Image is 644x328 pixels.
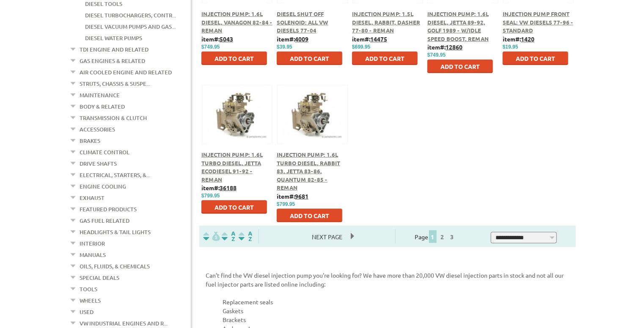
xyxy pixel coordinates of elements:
a: Manuals [80,249,106,260]
a: TDI Engine and Related [80,44,149,55]
button: Add to Cart [352,52,418,65]
a: Struts, Chassis & Suspe... [80,78,150,89]
button: Add to Cart [201,200,267,214]
u: 9681 [295,192,308,200]
a: Injection Pump: 1.6L Turbo Diesel, Jetta ECOdiesel 91-92 - Reman [201,151,263,183]
a: Accessories [80,124,115,135]
span: 1 [429,230,437,243]
a: 3 [449,233,456,241]
li: Replacement seals [223,298,570,306]
a: Tools [80,284,97,295]
u: 12860 [446,43,462,51]
button: Add to Cart [427,60,493,73]
a: Air Cooled Engine and Related [80,67,172,78]
span: $749.95 [427,52,446,58]
span: $39.95 [277,44,292,50]
b: item#: [427,43,462,51]
img: Sort by Sales Rank [237,232,254,241]
a: Wheels [80,295,101,306]
a: Next Page [303,233,351,241]
span: $799.95 [277,201,295,207]
span: Add to Cart [215,203,254,211]
li: Gaskets [223,306,570,315]
a: Used [80,306,94,317]
a: Brakes [80,135,100,146]
a: Engine Cooling [80,181,126,192]
a: Headlights & Tail Lights [80,227,151,238]
button: Add to Cart [201,52,267,65]
span: Add to Cart [290,55,329,62]
div: Page [395,230,476,243]
li: Brackets [223,315,570,324]
b: item#: [277,192,308,200]
b: item#: [201,184,237,191]
a: Injection Pump: 1.5L Diesel, Rabbit, Dasher 77-80 - Reman [352,10,420,34]
a: Oils, Fluids, & Chemicals [80,261,150,272]
span: Next Page [303,230,351,243]
u: 36188 [220,184,237,191]
a: Injection Pump: 1.6L Diesel, Jetta 89-92, Golf 1989 - w/Idle Speed Boost, Reman [427,10,489,42]
a: Featured Products [80,204,137,215]
span: Add to Cart [215,55,254,62]
u: 5043 [220,35,233,43]
span: $799.95 [201,193,220,199]
a: Interior [80,238,105,249]
a: Diesel Shut Off Solenoid: All VW Diesels 77-04 [277,10,328,34]
a: Diesel Vacuum Pumps and Gas... [85,21,176,32]
span: Add to Cart [365,55,405,62]
p: Can't find the VW diesel injection pump you're looking for? We have more than 20,000 VW diesel in... [206,271,570,289]
button: Add to Cart [277,52,342,65]
img: Sort by Headline [220,232,237,241]
a: Transmission & Clutch [80,112,147,123]
img: filterpricelow.svg [203,232,220,241]
a: Injection Pump Front Seal: VW Diesels 77-96 - Standard [503,10,573,34]
a: Exhaust [80,192,105,203]
u: 14475 [370,35,387,43]
a: 2 [439,233,446,241]
span: $19.95 [503,44,518,50]
a: Climate Control [80,147,129,158]
a: Gas Engines & Related [80,55,145,66]
b: item#: [201,35,233,43]
span: $749.95 [201,44,220,50]
a: Injection Pump: 1.6L Diesel, Vanagon 82-84 - Reman [201,10,272,34]
a: Diesel Water Pumps [85,33,142,44]
a: Maintenance [80,90,120,101]
span: Add to Cart [290,212,329,219]
a: Injection Pump: 1.6L Turbo Diesel, Rabbit 83, Jetta 83-86, Quantum 82-85 - Reman [277,151,340,191]
span: Add to Cart [440,63,480,70]
a: Special Deals [80,272,119,283]
span: $699.95 [352,44,370,50]
a: Gas Fuel Related [80,215,129,226]
b: item#: [277,35,308,43]
b: item#: [352,35,387,43]
a: Diesel Turbochargers, Contr... [85,10,176,21]
a: Electrical, Starters, &... [80,169,150,180]
span: Add to Cart [516,55,555,62]
button: Add to Cart [277,209,342,222]
b: item#: [503,35,534,43]
u: 4009 [295,35,308,43]
button: Add to Cart [503,52,568,65]
u: 1420 [521,35,534,43]
a: Body & Related [80,101,125,112]
a: Drive Shafts [80,158,117,169]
